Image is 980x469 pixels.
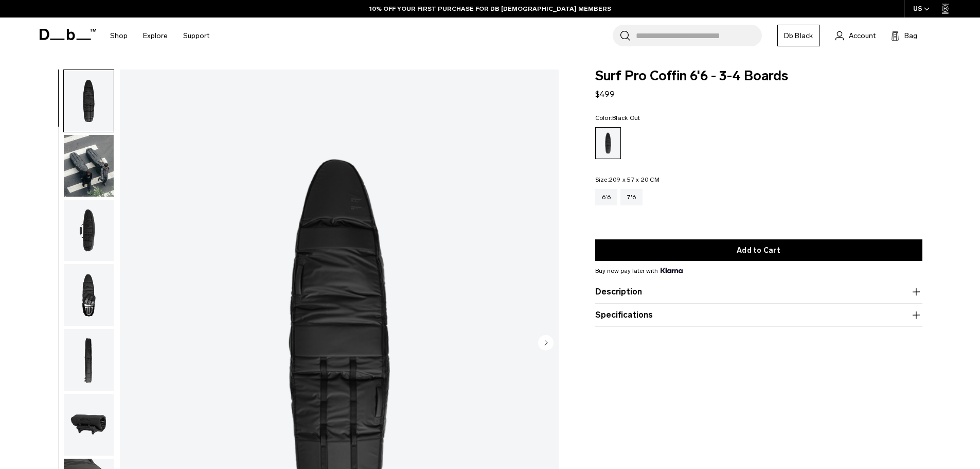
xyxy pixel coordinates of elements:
[835,29,876,42] a: Account
[595,127,621,159] a: Black Out
[64,70,114,132] img: Surf Pro Coffin 6'6 - 3-4 Boards
[661,268,683,273] img: {"height" => 20, "alt" => "Klarna"}
[102,18,217,54] nav: Main Navigation
[63,393,114,456] button: Surf Pro Coffin 6'6 - 3-4 Boards
[64,135,114,197] img: Surf Pro Coffin 6'6 - 3-4 Boards
[595,309,922,321] button: Specifications
[64,394,114,456] img: Surf Pro Coffin 6'6 - 3-4 Boards
[64,329,114,391] img: Surf Pro Coffin 6'6 - 3-4 Boards
[595,239,922,261] button: Add to Cart
[64,200,114,262] img: Surf Pro Coffin 6'6 - 3-4 Boards
[143,18,168,54] a: Explore
[609,176,660,183] span: 209 x 57 x 20 CM
[904,30,917,41] span: Bag
[849,30,876,41] span: Account
[595,189,618,205] a: 6’6
[595,266,683,275] span: Buy now pay later with
[369,4,611,13] a: 10% OFF YOUR FIRST PURCHASE FOR DB [DEMOGRAPHIC_DATA] MEMBERS
[595,70,922,83] span: Surf Pro Coffin 6'6 - 3-4 Boards
[63,70,114,132] button: Surf Pro Coffin 6'6 - 3-4 Boards
[183,18,209,54] a: Support
[612,114,640,121] span: Black Out
[595,115,640,121] legend: Color:
[595,286,922,298] button: Description
[538,335,554,352] button: Next slide
[63,328,114,391] button: Surf Pro Coffin 6'6 - 3-4 Boards
[595,89,615,99] span: $499
[63,199,114,262] button: Surf Pro Coffin 6'6 - 3-4 Boards
[64,264,114,326] img: Surf Pro Coffin 6'6 - 3-4 Boards
[620,189,643,205] a: 7'6
[891,29,917,42] button: Bag
[595,177,660,183] legend: Size:
[777,25,820,46] a: Db Black
[63,134,114,197] button: Surf Pro Coffin 6'6 - 3-4 Boards
[110,18,128,54] a: Shop
[63,264,114,326] button: Surf Pro Coffin 6'6 - 3-4 Boards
